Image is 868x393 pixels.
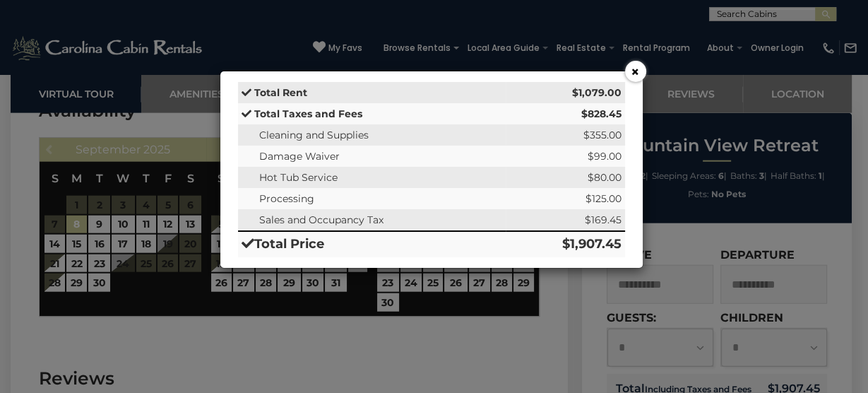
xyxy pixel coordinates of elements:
[506,146,625,167] td: $99.00
[259,171,338,184] span: Hot Tub Service
[581,107,622,120] strong: $828.45
[259,150,340,163] span: Damage Waiver
[238,231,506,257] td: Total Price
[506,167,625,188] td: $80.00
[506,231,625,257] td: $1,907.45
[506,188,625,209] td: $125.00
[259,129,369,141] span: Cleaning and Supplies
[506,124,625,146] td: $355.00
[254,86,307,99] strong: Total Rent
[506,209,625,231] td: $169.45
[572,86,622,99] strong: $1,079.00
[625,61,646,82] button: ×
[259,213,384,226] span: Sales and Occupancy Tax
[254,107,362,120] strong: Total Taxes and Fees
[259,192,314,205] span: Processing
